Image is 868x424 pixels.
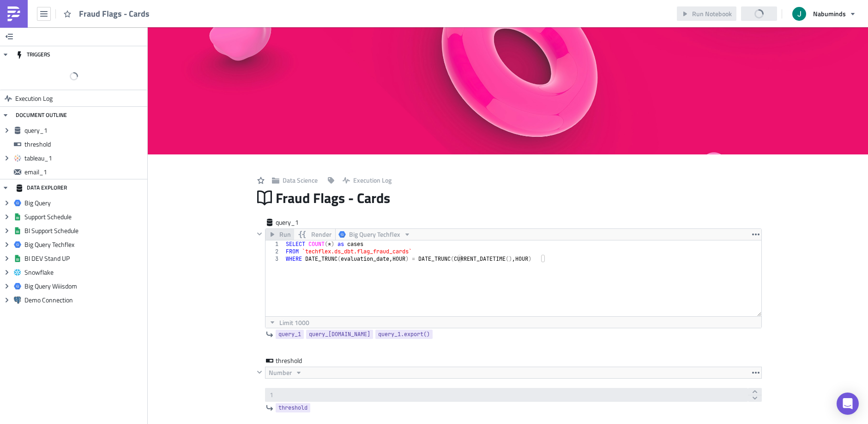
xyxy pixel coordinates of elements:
[15,90,53,107] span: Execution Log
[306,330,373,339] a: query_[DOMAIN_NAME]
[265,255,284,263] div: 3
[24,254,145,263] span: BI DEV Stand UP
[6,6,21,21] img: PushMetrics
[265,240,284,248] div: 1
[79,42,238,55] span: Business Intelligence Reports
[283,175,318,185] span: Data Science
[787,4,861,24] button: Nabuminds
[4,4,492,11] body: Rich Text Area. Press ALT-0 for help.
[335,229,414,240] button: Big Query Techflex
[24,199,145,207] span: Big Query
[375,330,433,339] a: query_1.export()
[748,388,762,395] button: increment
[24,213,145,221] span: Support Schedule
[353,175,392,185] span: Execution Log
[79,8,151,19] span: Fraud Flags - Cards
[79,55,454,63] h4: Flagged frauds - cards
[254,367,265,378] button: Hide content
[4,4,492,11] p: {% if query_[DOMAIN_NAME][0].cases >= threshold %}
[16,107,67,123] div: DOCUMENT OUTLINE
[279,229,291,240] span: Run
[148,27,868,154] img: Cover Image
[16,46,50,63] div: TRIGGERS
[24,240,145,249] span: Big Query Techflex
[276,189,391,207] span: Fraud Flags - Cards
[837,393,859,415] div: Open Intercom Messenger
[24,282,145,290] span: Big Query Wiiisdom
[741,6,777,21] button: Share
[276,356,313,365] span: threshold
[791,6,807,22] img: Avatar
[267,173,322,187] button: Data Science
[254,228,265,240] button: Hide content
[378,330,430,339] span: query_1.export()
[265,248,284,255] div: 2
[278,330,301,339] span: query_1
[4,4,492,11] p: {% endif %}
[276,330,304,339] a: query_1
[338,173,396,187] button: Execution Log
[24,140,145,148] span: threshold
[16,179,67,196] div: DATA EXPLORER
[294,229,336,240] button: Render
[813,9,846,18] span: Nabuminds
[24,126,145,135] span: query_1
[278,403,307,412] span: threshold
[24,154,145,162] span: tableau_1
[265,317,313,328] button: Limit 1000
[276,403,310,412] a: threshold
[311,229,332,240] span: Render
[279,318,309,327] span: Limit 1000
[692,9,732,18] span: Run Notebook
[24,268,145,277] span: Snowflake
[677,6,736,21] button: Run Notebook
[265,367,306,378] button: Number
[4,4,473,246] body: Rich Text Area. Press ALT-0 for help.
[349,229,400,240] span: Big Query Techflex
[24,168,145,176] span: email_1
[748,395,762,402] button: decrement
[24,296,145,304] span: Demo Connection
[24,227,145,235] span: BI Support Schedule
[265,229,294,240] button: Run
[269,367,292,378] span: Number
[309,330,370,339] span: query_[DOMAIN_NAME]
[276,218,313,227] span: query_1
